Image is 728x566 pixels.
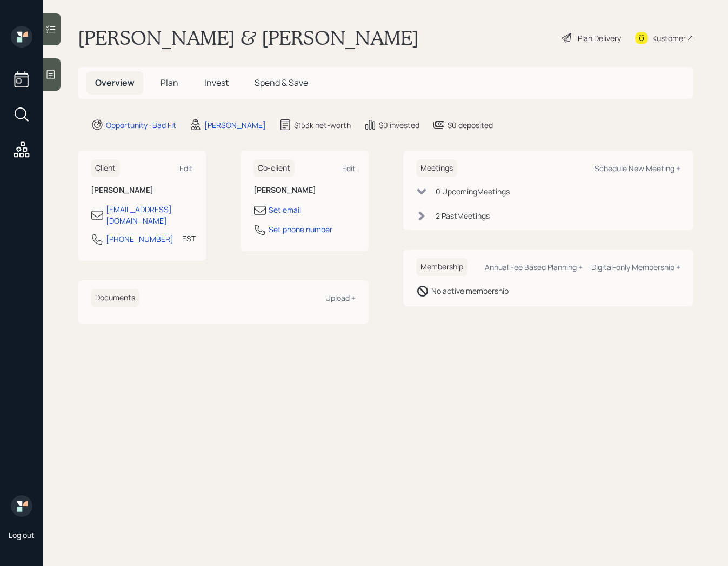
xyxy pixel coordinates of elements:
h6: Documents [91,289,139,307]
div: [PHONE_NUMBER] [106,233,173,245]
h6: Client [91,159,120,177]
div: Schedule New Meeting + [595,163,680,173]
div: 0 Upcoming Meeting s [436,186,510,197]
div: Edit [342,163,356,173]
h6: Membership [416,258,467,276]
div: 2 Past Meeting s [436,210,490,221]
div: Annual Fee Based Planning + [485,262,583,272]
h6: Co-client [253,159,295,177]
h6: [PERSON_NAME] [253,186,356,195]
span: Spend & Save [255,77,308,89]
div: Edit [179,163,193,173]
div: Set email [269,204,301,215]
h1: [PERSON_NAME] & [PERSON_NAME] [78,26,419,50]
span: Overview [95,77,135,89]
span: Plan [161,77,178,89]
div: Set phone number [269,224,332,235]
div: Opportunity · Bad Fit [106,119,176,131]
div: $0 invested [379,119,419,131]
div: No active membership [431,285,509,297]
div: Digital-only Membership + [591,262,680,272]
div: Plan Delivery [578,32,621,44]
h6: [PERSON_NAME] [91,186,193,195]
div: [PERSON_NAME] [204,119,266,131]
div: Kustomer [652,32,686,44]
div: $0 deposited [448,119,493,131]
div: EST [182,233,196,244]
h6: Meetings [416,159,457,177]
img: retirable_logo.png [11,495,32,517]
div: [EMAIL_ADDRESS][DOMAIN_NAME] [106,204,193,226]
div: Log out [9,530,35,540]
span: Invest [204,77,229,89]
div: $153k net-worth [294,119,351,131]
div: Upload + [325,293,356,303]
